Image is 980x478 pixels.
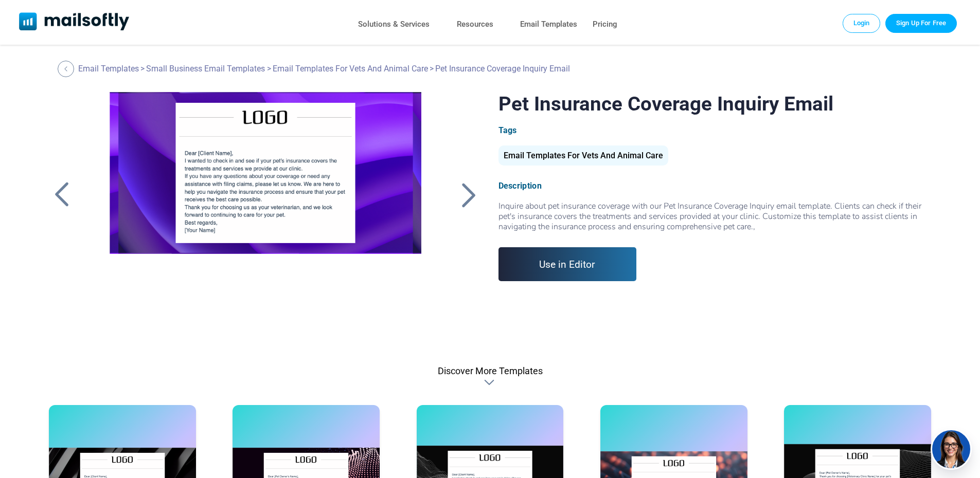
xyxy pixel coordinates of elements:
[49,181,75,208] a: Back
[885,14,957,32] a: Trial
[146,64,265,73] a: Small Business Email Templates
[843,14,881,32] a: Login
[593,17,617,32] a: Pricing
[78,64,139,73] a: Email Templates
[498,247,637,281] a: Use in Editor
[438,365,543,376] div: Discover More Templates
[457,17,493,32] a: Resources
[498,145,668,166] div: Email Templates For Vets And Animal Care
[498,92,931,115] h1: Pet Insurance Coverage Inquiry Email
[273,64,428,73] a: Email Templates For Vets And Animal Care
[520,17,577,32] a: Email Templates
[92,92,438,349] a: Pet Insurance Coverage Inquiry Email
[498,125,931,135] div: Tags
[358,17,430,32] a: Solutions & Services
[456,181,482,208] a: Back
[498,155,668,159] a: Email Templates For Vets And Animal Care
[498,181,931,191] div: Description
[484,377,496,388] div: Discover More Templates
[498,200,921,232] span: Inquire about pet insurance coverage with our Pet Insurance Coverage Inquiry email template. Clie...
[58,61,77,77] a: Back
[19,12,130,32] a: Mailsoftly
